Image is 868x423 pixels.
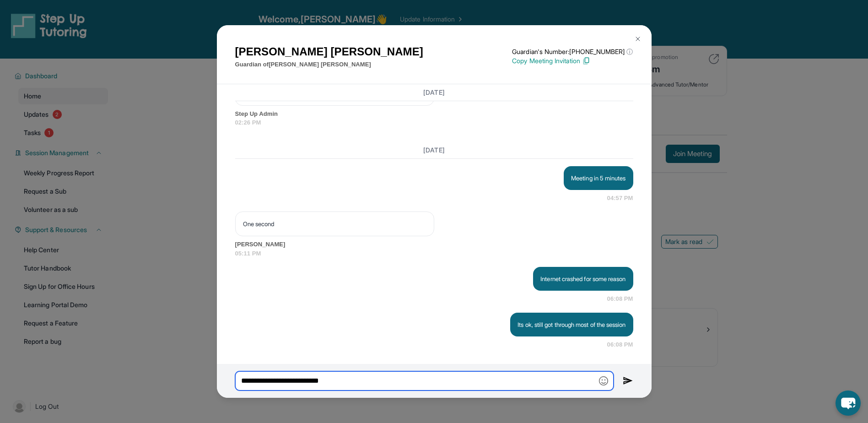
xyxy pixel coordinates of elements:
img: Send icon [623,375,633,386]
p: Its ok, still got through most of the session [518,320,625,329]
p: Meeting in 5 minutes [571,174,625,183]
h3: [DATE] [235,146,633,155]
button: chat-button [836,390,861,416]
img: Close Icon [634,35,642,43]
span: 04:57 PM [607,194,633,203]
span: ⓘ [626,47,633,56]
img: Emoji [599,376,608,385]
p: One second [243,219,426,228]
p: Copy Meeting Invitation [512,56,633,65]
p: Guardian's Number: [PHONE_NUMBER] [512,47,633,56]
span: 06:08 PM [607,340,633,349]
h1: [PERSON_NAME] [PERSON_NAME] [235,43,423,60]
span: Step Up Admin [235,109,633,119]
span: 05:11 PM [235,249,633,258]
span: 06:08 PM [607,294,633,304]
span: 02:26 PM [235,118,633,127]
p: Internet crashed for some reason [540,274,625,283]
span: [PERSON_NAME] [235,240,633,249]
h3: [DATE] [235,88,633,97]
p: Guardian of [PERSON_NAME] [PERSON_NAME] [235,60,423,69]
img: Copy Icon [582,57,590,65]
